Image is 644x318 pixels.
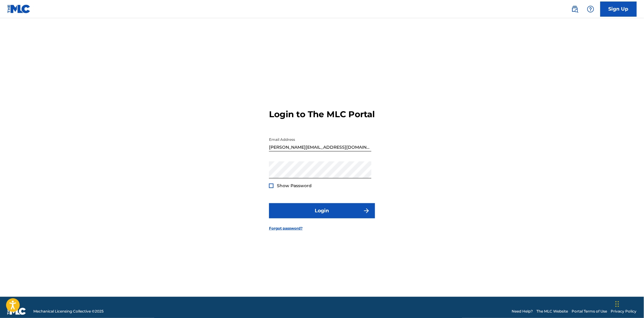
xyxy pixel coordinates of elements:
[512,309,533,314] a: Need Help?
[585,3,597,15] div: Help
[600,2,637,17] a: Sign Up
[269,226,303,231] a: Forgot password?
[611,309,637,314] a: Privacy Policy
[363,207,370,214] img: f7272a7cc735f4ea7f67.svg
[537,309,568,314] a: The MLC Website
[7,308,26,315] img: logo
[7,5,31,13] img: MLC Logo
[569,3,581,15] a: Public Search
[33,309,104,314] span: Mechanical Licensing Collective © 2025
[572,309,607,314] a: Portal Terms of Use
[277,183,312,188] span: Show Password
[571,5,579,13] img: search
[269,203,375,218] button: Login
[587,5,594,13] img: help
[614,289,644,318] iframe: Chat Widget
[616,295,619,313] div: Drag
[269,109,375,120] h3: Login to The MLC Portal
